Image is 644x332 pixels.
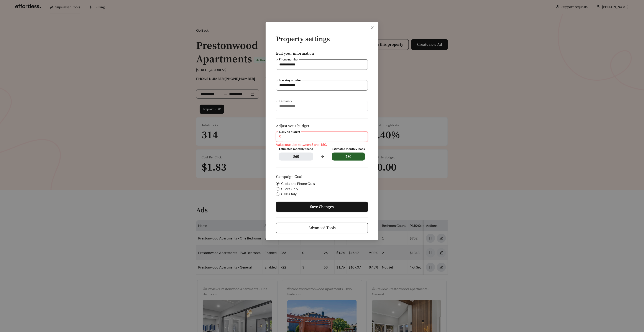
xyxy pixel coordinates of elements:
span: Advanced Tools [308,225,336,231]
h5: Adjust your budget [276,124,368,128]
span: 780 [332,153,365,161]
div: Estimated monthly spend [279,147,313,151]
h5: Edit your information [276,51,368,56]
div: Estimated monthly leads [332,147,365,151]
span: Clicks and Phone Calls [279,181,317,186]
span: arrow-right [318,152,327,161]
h5: Campaign Goal [276,175,368,179]
button: Save Changes [276,202,368,212]
h4: Property settings [276,36,368,43]
a: Advanced Tools [276,226,368,230]
span: close [370,26,374,30]
span: $ 60 [279,153,313,161]
span: Save Changes [310,204,334,210]
span: $ [279,132,281,142]
button: Close [366,22,378,34]
span: Calls Only [279,191,298,197]
span: Clicks Only [279,186,300,191]
button: Advanced Tools [276,223,368,233]
div: Value must be between 5 and 150. [276,142,368,147]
